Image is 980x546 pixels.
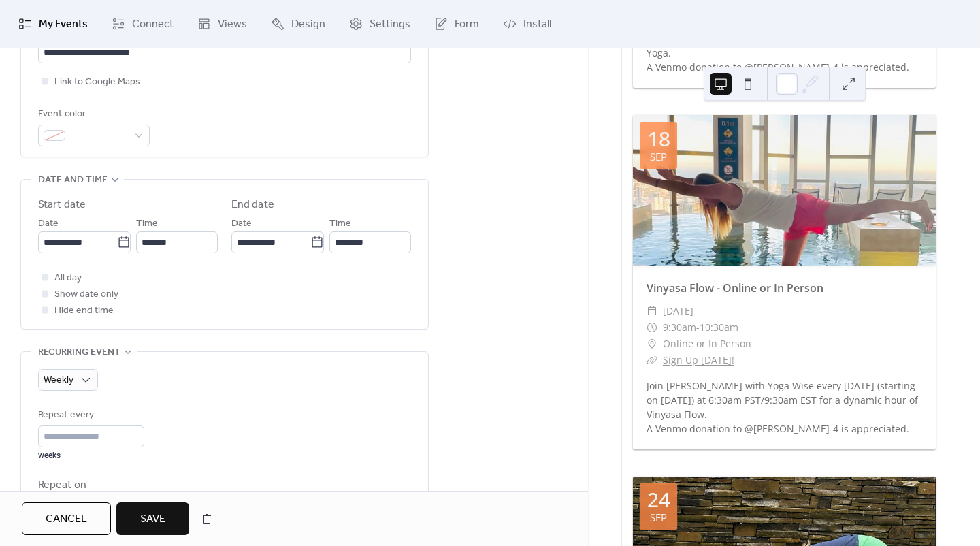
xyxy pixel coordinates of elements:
[39,16,88,33] span: My Events
[647,352,657,368] div: ​
[633,379,936,436] div: Join [PERSON_NAME] with Yoga Wise every [DATE] (starting on [DATE]) at 6:30am PST/9:30am EST for ...
[370,16,410,33] span: Settings
[647,489,670,510] div: 24
[116,502,189,535] button: Save
[231,197,274,213] div: End date
[54,270,82,287] span: All day
[700,319,738,336] span: 10:30am
[38,106,147,123] div: Event color
[38,172,108,189] span: Date and time
[187,5,257,42] a: Views
[140,511,165,528] span: Save
[22,502,111,535] button: Cancel
[455,16,479,33] span: Form
[650,513,667,523] div: Sep
[101,5,184,42] a: Connect
[696,319,700,336] span: -
[663,336,751,352] span: Online or In Person
[647,336,657,352] div: ​
[663,319,696,336] span: 9:30am
[424,5,489,42] a: Form
[136,216,158,232] span: Time
[261,5,336,42] a: Design
[38,197,86,213] div: Start date
[647,129,670,149] div: 18
[44,371,73,389] span: Weekly
[38,450,144,461] div: weeks
[663,303,693,319] span: [DATE]
[38,477,408,494] div: Repeat on
[46,511,87,528] span: Cancel
[38,407,142,423] div: Repeat every
[650,152,667,162] div: Sep
[132,16,174,33] span: Connect
[647,303,657,319] div: ​
[8,5,98,42] a: My Events
[493,5,561,42] a: Install
[647,319,657,336] div: ​
[54,287,118,303] span: Show date only
[523,16,551,33] span: Install
[218,16,247,33] span: Views
[54,74,140,91] span: Link to Google Maps
[329,216,351,232] span: Time
[38,344,120,361] span: Recurring event
[291,16,325,33] span: Design
[231,216,252,232] span: Date
[38,216,59,232] span: Date
[339,5,421,42] a: Settings
[54,303,114,319] span: Hide end time
[647,280,823,295] a: Vinyasa Flow - Online or In Person
[663,353,734,366] a: Sign Up [DATE]!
